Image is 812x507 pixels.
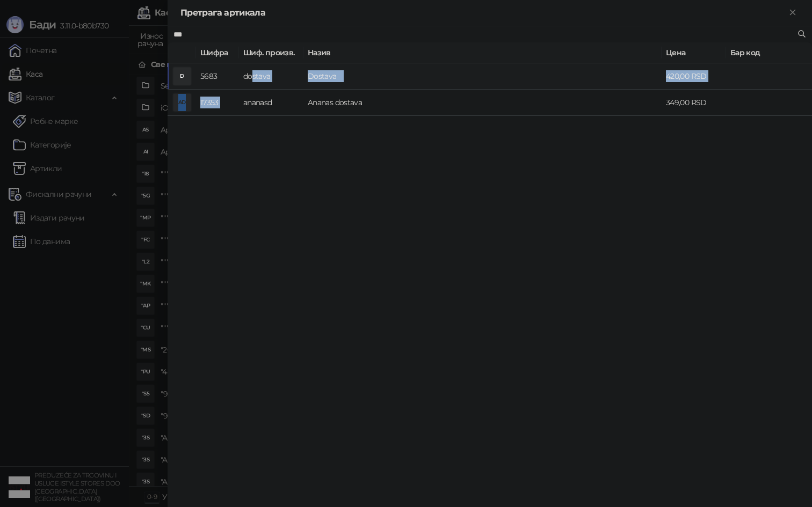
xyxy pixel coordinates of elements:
td: Dostava [303,63,662,90]
th: Цена [662,42,726,63]
td: 5683 [196,63,239,90]
th: Шифра [196,42,239,63]
th: Бар код [726,42,812,63]
th: Шиф. произв. [239,42,303,63]
div: Претрага артикала [180,6,786,19]
button: Close [786,6,799,19]
div: D [173,68,191,85]
td: Ananas dostava [303,90,662,116]
th: Назив [303,42,662,63]
div: AD [173,94,191,111]
td: dostava [239,63,303,90]
td: ananasd [239,90,303,116]
td: 17353 [196,90,239,116]
td: 420,00 RSD [662,63,726,90]
td: 349,00 RSD [662,90,726,116]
